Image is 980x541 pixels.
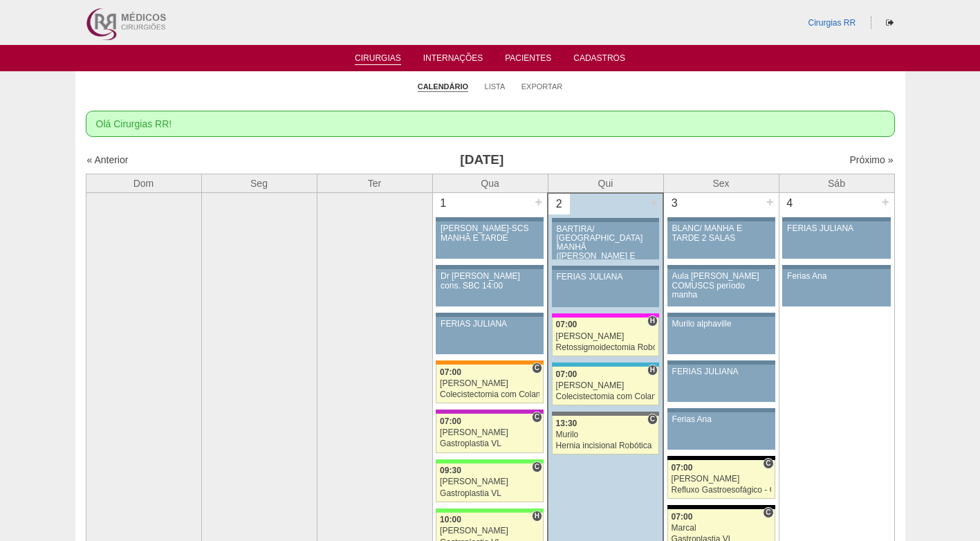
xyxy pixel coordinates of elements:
[440,466,461,475] span: 09:30
[556,392,656,401] div: Colecistectomia com Colangiografia VL
[436,508,544,513] div: Key: Brasil
[552,270,659,307] a: FERIAS JULIANA
[533,193,544,211] div: +
[436,464,544,502] a: C 09:30 [PERSON_NAME] Gastroplastia VL
[648,194,660,212] div: +
[436,317,544,354] a: FERIAS JULIANA
[556,441,656,450] div: Hernia incisional Robótica
[440,477,539,486] div: [PERSON_NAME]
[672,463,693,473] span: 07:00
[532,461,542,473] span: Consultório
[782,265,890,269] div: Key: Aviso
[201,174,317,193] th: Seg
[552,412,659,416] div: Key: Santa Catarina
[440,526,539,535] div: [PERSON_NAME]
[782,217,890,221] div: Key: Aviso
[779,174,894,193] th: Sáb
[86,174,201,193] th: Dom
[317,174,432,193] th: Ter
[663,174,779,193] th: Sex
[557,273,655,282] div: FERIAS JULIANA
[432,174,548,193] th: Qua
[557,225,655,279] div: BARTIRA/ [GEOGRAPHIC_DATA] MANHÃ ([PERSON_NAME] E ANA)/ SANTA JOANA -TARDE
[440,416,461,426] span: 07:00
[667,313,775,317] div: Key: Aviso
[667,408,775,412] div: Key: Aviso
[667,365,775,402] a: FERIAS JULIANA
[556,419,577,428] span: 13:30
[556,369,577,379] span: 07:00
[672,272,770,300] div: Aula [PERSON_NAME] COMUSCS período manha
[355,53,401,65] a: Cirurgias
[886,19,894,27] i: Sair
[787,224,886,233] div: FERIAS JULIANA
[532,363,542,374] span: Consultório
[441,272,539,290] div: Dr [PERSON_NAME] cons. SBC 14:00
[440,428,539,437] div: [PERSON_NAME]
[667,460,775,499] a: C 07:00 [PERSON_NAME] Refluxo Gastroesofágico - Cirurgia VL
[672,320,770,329] div: Murilo alphaville
[441,320,539,329] div: FERIAS JULIANA
[556,320,577,329] span: 07:00
[440,439,539,448] div: Gastroplastia VL
[548,194,570,214] div: 2
[667,456,775,460] div: Key: Blanc
[782,269,890,306] a: Ferias Ana
[647,315,658,327] span: Hospital
[433,193,454,214] div: 1
[436,459,544,464] div: Key: Brasil
[672,512,693,522] span: 07:00
[436,313,544,317] div: Key: Aviso
[505,53,551,67] a: Pacientes
[552,313,659,318] div: Key: Pro Matre
[441,224,539,242] div: [PERSON_NAME]-SCS MANHÃ E TARDE
[552,222,659,259] a: BARTIRA/ [GEOGRAPHIC_DATA] MANHÃ ([PERSON_NAME] E ANA)/ SANTA JOANA -TARDE
[763,507,773,518] span: Consultório
[440,390,539,399] div: Colecistectomia com Colangiografia VL
[672,486,771,495] div: Refluxo Gastroesofágico - Cirurgia VL
[667,269,775,306] a: Aula [PERSON_NAME] COMUSCS período manha
[436,221,544,259] a: [PERSON_NAME]-SCS MANHÃ E TARDE
[672,415,770,424] div: Ferias Ana
[436,217,544,221] div: Key: Aviso
[672,224,770,242] div: BLANC/ MANHÃ E TARDE 2 SALAS
[532,511,542,522] span: Hospital
[667,265,775,269] div: Key: Aviso
[667,221,775,259] a: BLANC/ MANHÃ E TARDE 2 SALAS
[880,193,891,211] div: +
[849,154,893,165] a: Próximo »
[436,269,544,306] a: Dr [PERSON_NAME] cons. SBC 14:00
[548,174,663,193] th: Qui
[521,82,563,91] a: Exportar
[556,343,656,352] div: Retossigmoidectomia Robótica
[86,111,895,137] div: Olá Cirurgias RR!
[672,524,771,533] div: Marcal
[552,266,659,270] div: Key: Aviso
[664,193,685,214] div: 3
[573,53,625,67] a: Cadastros
[87,154,129,165] a: « Anterior
[667,360,775,365] div: Key: Aviso
[485,82,506,91] a: Lista
[440,515,461,524] span: 10:00
[787,272,886,281] div: Ferias Ana
[647,365,658,376] span: Hospital
[532,412,542,423] span: Consultório
[782,221,890,259] a: FERIAS JULIANA
[418,82,468,92] a: Calendário
[556,332,656,341] div: [PERSON_NAME]
[672,475,771,484] div: [PERSON_NAME]
[808,18,856,28] a: Cirurgias RR
[423,53,483,67] a: Internações
[436,365,544,403] a: C 07:00 [PERSON_NAME] Colecistectomia com Colangiografia VL
[667,217,775,221] div: Key: Aviso
[440,489,539,498] div: Gastroplastia VL
[436,265,544,269] div: Key: Aviso
[667,412,775,450] a: Ferias Ana
[667,505,775,509] div: Key: Blanc
[440,379,539,388] div: [PERSON_NAME]
[436,414,544,452] a: C 07:00 [PERSON_NAME] Gastroplastia VL
[552,218,659,222] div: Key: Aviso
[552,416,659,455] a: C 13:30 Murilo Hernia incisional Robótica
[647,414,658,425] span: Consultório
